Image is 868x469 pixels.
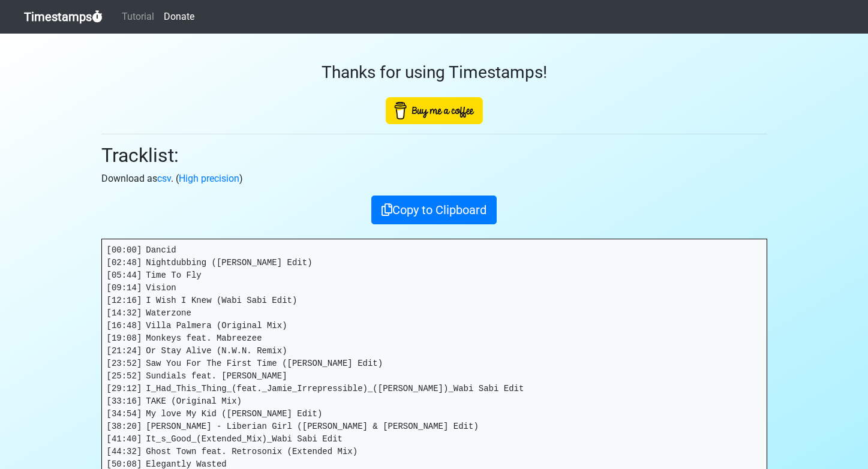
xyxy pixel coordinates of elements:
p: Download as . ( ) [101,172,767,186]
a: Donate [159,5,199,29]
button: Copy to Clipboard [371,196,497,224]
a: csv [157,173,171,184]
h2: Tracklist: [101,144,767,167]
img: Buy Me A Coffee [386,97,483,124]
h3: Thanks for using Timestamps! [101,62,767,83]
a: Timestamps [24,5,103,29]
a: High precision [179,173,239,184]
a: Tutorial [117,5,159,29]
